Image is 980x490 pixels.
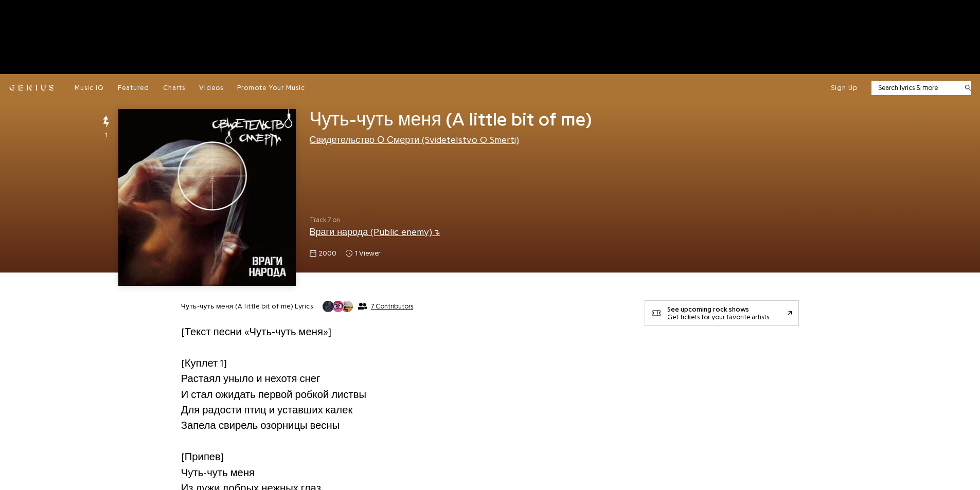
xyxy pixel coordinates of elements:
span: Videos [199,84,223,91]
a: Враги народа (Public enemy) [310,227,440,237]
a: Music IQ [75,83,104,93]
button: 7 Contributors [322,300,413,313]
a: Свидетельство О Смерти (Svidetelstvo O Smerti) [310,135,520,144]
a: Charts [163,83,185,93]
span: 1 viewer [346,248,380,259]
span: Promote Your Music [237,84,305,91]
span: 1 [105,130,108,140]
span: Track 7 on [310,215,631,225]
button: Sign Up [831,83,858,93]
div: See upcoming rock shows [667,305,769,313]
span: Music IQ [75,84,104,91]
span: 1 viewer [355,248,380,259]
a: Featured [118,83,149,93]
div: Get tickets for your favorite artists [667,313,769,321]
span: Featured [118,84,149,91]
img: Cover art for Чуть-чуть меня (A little bit of me) by Свидетельство О Смерти (Svidetelstvo O Smerti) [118,109,295,286]
a: See upcoming rock showsGet tickets for your favorite artists [645,300,799,326]
h2: Чуть-чуть меня (A little bit of me) Lyrics [181,302,313,311]
a: Videos [199,83,223,93]
input: Search lyrics & more [871,83,958,93]
a: Promote Your Music [237,83,305,93]
span: Чуть-чуть меня (A little bit of me) [310,110,592,129]
span: Charts [163,84,185,91]
span: 7 Contributors [371,302,413,311]
span: 2000 [319,248,336,259]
